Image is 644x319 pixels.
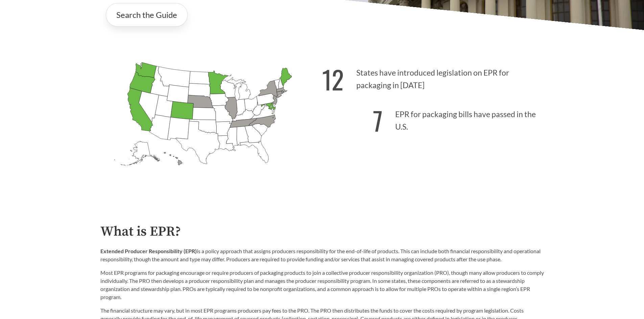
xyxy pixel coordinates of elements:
strong: 7 [373,102,383,139]
p: Most EPR programs for packaging encourage or require producers of packaging products to join a co... [100,269,544,301]
h2: What is EPR? [100,224,544,239]
p: States have introduced legislation on EPR for packaging in [DATE] [322,56,544,98]
a: Search the Guide [106,3,188,27]
strong: 12 [322,60,344,98]
p: EPR for packaging bills have passed in the U.S. [322,98,544,139]
strong: Extended Producer Responsibility (EPR) [100,248,197,254]
p: is a policy approach that assigns producers responsibility for the end-of-life of products. This ... [100,247,544,263]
